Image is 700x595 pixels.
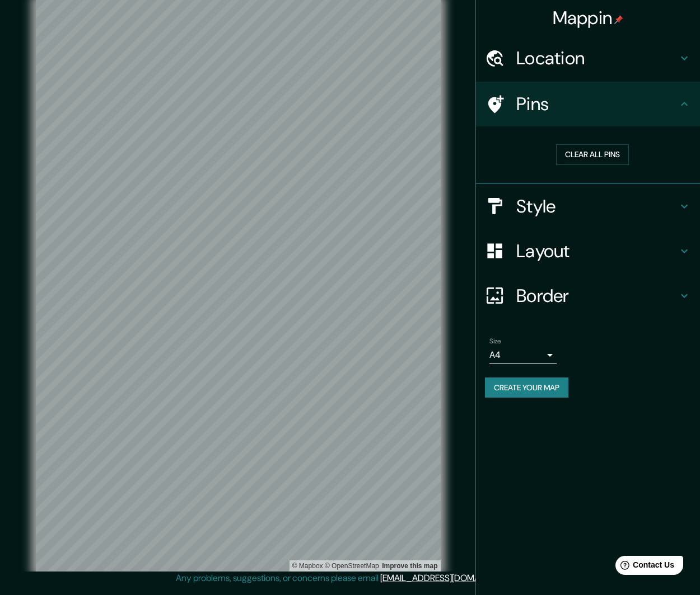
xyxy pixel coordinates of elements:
img: pin-icon.png [614,15,623,24]
button: Clear all pins [556,144,629,165]
div: Layout [476,229,700,273]
label: Size [489,336,501,346]
div: Location [476,36,700,81]
h4: Location [516,47,678,69]
h4: Layout [516,240,678,262]
div: Style [476,184,700,229]
a: Map feedback [382,562,437,570]
button: Create your map [485,377,568,398]
h4: Pins [516,93,678,115]
div: A4 [489,346,557,364]
h4: Style [516,195,678,218]
a: Mapbox [292,562,323,570]
p: Any problems, suggestions, or concerns please email . [176,572,520,585]
iframe: Help widget launcher [600,551,688,583]
div: Border [476,273,700,318]
div: Pins [476,82,700,126]
h4: Border [516,285,678,307]
a: [EMAIL_ADDRESS][DOMAIN_NAME] [380,572,519,584]
h4: Mappin [553,7,624,29]
a: OpenStreetMap [325,562,379,570]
